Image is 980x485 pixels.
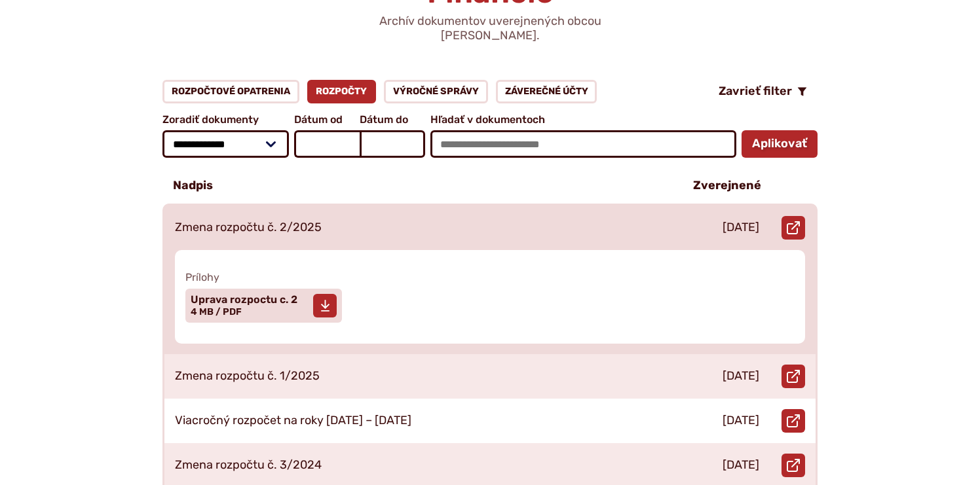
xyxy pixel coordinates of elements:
[294,114,360,126] span: Dátum od
[185,289,342,323] a: Uprava rozpoctu c. 2 4 MB / PDF
[742,130,818,158] button: Aplikovať
[175,458,322,473] p: Zmena rozpočtu č. 3/2024
[173,179,213,193] p: Nadpis
[360,114,425,126] span: Dátum do
[185,271,795,283] span: Prílohy
[693,179,761,193] p: Zverejnené
[175,414,411,428] p: Viacročný rozpočet na roky [DATE] – [DATE]
[360,130,425,158] input: Dátum do
[719,84,792,99] span: Zavrieť filter
[723,221,759,235] p: [DATE]
[162,114,289,126] span: Zoradiť dokumenty
[430,130,736,158] input: Hľadať v dokumentoch
[384,80,488,103] a: Výročné správy
[175,221,322,235] p: Zmena rozpočtu č. 2/2025
[191,295,297,305] span: Uprava rozpoctu c. 2
[430,114,736,126] span: Hľadať v dokumentoch
[307,80,377,103] a: Rozpočty
[496,80,597,103] a: Záverečné účty
[294,130,360,158] input: Dátum od
[162,80,299,103] a: Rozpočtové opatrenia
[723,369,759,384] p: [DATE]
[333,14,647,43] p: Archív dokumentov uverejnených obcou [PERSON_NAME].
[175,369,320,384] p: Zmena rozpočtu č. 1/2025
[723,458,759,473] p: [DATE]
[162,130,289,158] select: Zoradiť dokumenty
[191,306,242,317] span: 4 MB / PDF
[723,414,759,428] p: [DATE]
[708,80,818,103] button: Zavrieť filter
